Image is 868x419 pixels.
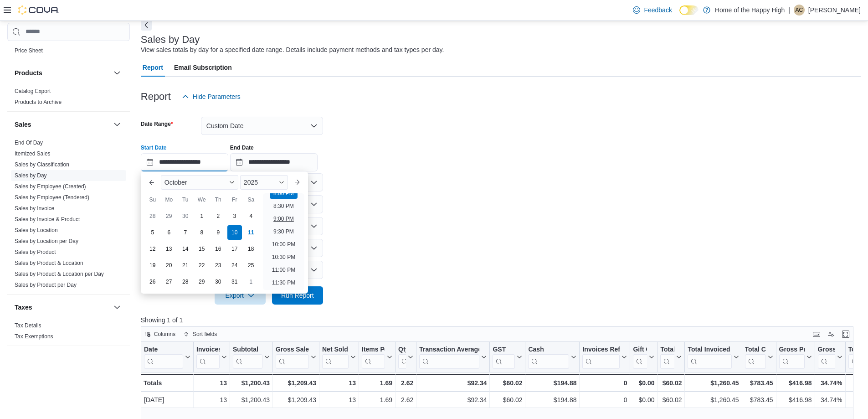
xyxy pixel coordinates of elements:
[660,346,682,369] button: Total Tax
[144,394,190,405] div: [DATE]
[178,258,193,273] div: day-21
[493,346,515,369] div: GST
[15,161,69,168] a: Sales by Classification
[141,153,228,171] input: Press the down key to enter a popover containing a calendar. Press the escape key to close the po...
[211,274,226,289] div: day-30
[227,192,242,207] div: Fr
[7,45,130,60] div: Pricing
[196,394,227,405] div: 13
[745,346,765,369] div: Total Cost
[233,378,270,388] div: $1,200.43
[270,213,298,224] li: 9:00 PM
[196,346,227,369] button: Invoices Sold
[144,346,183,354] div: Date
[178,88,244,106] button: Hide Parameters
[493,346,515,354] div: GST
[244,274,258,289] div: day-1
[322,378,356,388] div: 13
[15,238,78,245] span: Sales by Location per Day
[15,270,104,278] span: Sales by Product & Location per Day
[15,303,110,312] button: Taxes
[7,86,130,111] div: Products
[582,346,627,369] button: Invoices Ref
[244,242,258,256] div: day-18
[178,209,193,223] div: day-30
[398,346,413,369] button: Qty Per Transaction
[808,5,861,16] p: [PERSON_NAME]
[178,192,193,207] div: Tu
[145,225,160,240] div: day-5
[745,378,773,388] div: $783.45
[322,346,349,354] div: Net Sold
[15,68,110,78] button: Products
[233,346,262,369] div: Subtotal
[310,201,318,208] button: Open list of options
[227,274,242,289] div: day-31
[528,378,576,388] div: $194.88
[322,394,356,405] div: 13
[15,216,80,223] span: Sales by Invoice & Product
[15,172,47,179] a: Sales by Day
[268,239,299,250] li: 10:00 PM
[15,249,56,255] a: Sales by Product
[688,346,731,369] div: Total Invoiced
[15,194,89,201] span: Sales by Employee (Tendered)
[633,394,654,405] div: $0.00
[276,394,316,405] div: $1,209.43
[161,175,238,190] div: Button. Open the month selector. October is currently selected.
[220,286,260,305] span: Export
[112,67,123,78] button: Products
[144,208,259,290] div: October, 2025
[840,329,851,340] button: Enter fullscreen
[227,258,242,273] div: day-24
[419,346,487,369] button: Transaction Average
[15,99,62,105] a: Products to Archive
[233,346,262,354] div: Subtotal
[633,378,654,388] div: $0.00
[15,238,78,244] a: Sales by Location per Day
[276,346,309,354] div: Gross Sales
[201,117,323,135] button: Custom Date
[193,92,241,101] span: Hide Parameters
[141,144,167,151] label: Start Date
[7,320,130,346] div: Taxes
[528,346,576,369] button: Cash
[528,346,569,354] div: Cash
[211,242,226,256] div: day-16
[688,346,731,354] div: Total Invoiced
[362,394,392,405] div: 1.69
[419,378,487,388] div: $92.34
[745,394,773,405] div: $783.45
[15,303,32,312] h3: Taxes
[582,346,620,354] div: Invoices Ref
[817,346,835,354] div: Gross Margin
[15,322,41,329] a: Tax Details
[15,150,51,157] a: Itemized Sales
[688,394,739,405] div: $1,260.45
[582,346,620,369] div: Invoices Ref
[145,274,160,289] div: day-26
[145,242,160,256] div: day-12
[817,394,842,405] div: 34.74%
[779,378,812,388] div: $416.98
[811,329,822,340] button: Keyboard shortcuts
[15,150,51,157] span: Itemized Sales
[227,242,242,256] div: day-17
[362,346,385,369] div: Items Per Transaction
[141,20,152,31] button: Next
[15,259,83,267] span: Sales by Product & Location
[162,242,176,256] div: day-13
[196,346,220,354] div: Invoices Sold
[15,227,58,234] span: Sales by Location
[112,119,123,130] button: Sales
[174,58,232,77] span: Email Subscription
[15,205,54,212] span: Sales by Invoice
[15,271,104,277] a: Sales by Product & Location per Day
[15,47,43,54] a: Price Sheet
[270,226,298,237] li: 9:30 PM
[15,183,86,190] span: Sales by Employee (Created)
[195,225,209,240] div: day-8
[362,378,392,388] div: 1.69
